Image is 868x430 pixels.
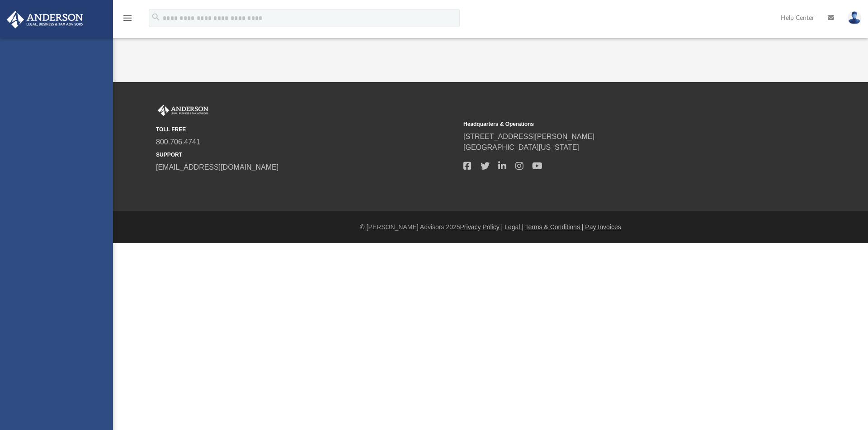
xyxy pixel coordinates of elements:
i: menu [122,13,133,23]
i: search [151,12,161,22]
img: User Pic [848,11,861,24]
a: [GEOGRAPHIC_DATA][US_STATE] [463,143,579,151]
a: [EMAIL_ADDRESS][DOMAIN_NAME] [156,163,278,171]
a: menu [122,17,133,23]
small: Headquarters & Operations [463,120,764,128]
a: Legal | [505,223,524,231]
a: Privacy Policy | [460,223,503,231]
a: 800.706.4741 [156,138,200,146]
div: © [PERSON_NAME] Advisors 2025 [113,222,868,232]
img: Anderson Advisors Platinum Portal [156,105,210,116]
small: SUPPORT [156,151,457,159]
a: Terms & Conditions | [525,223,584,231]
img: Anderson Advisors Platinum Portal [4,11,86,28]
small: TOLL FREE [156,125,457,134]
a: Pay Invoices [585,223,621,231]
a: [STREET_ADDRESS][PERSON_NAME] [463,133,594,140]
